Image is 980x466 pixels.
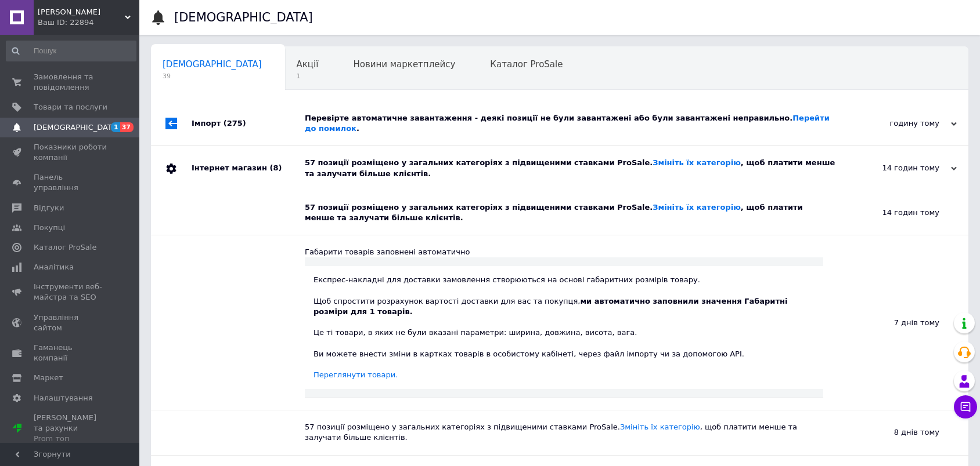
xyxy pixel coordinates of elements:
span: Аналітика [34,262,74,272]
span: Панель управління [34,172,107,193]
div: Габарити товарів заповнені автоматично [305,247,823,257]
span: [DEMOGRAPHIC_DATA] [163,59,262,70]
span: 37 [120,122,134,132]
div: 14 годин тому [823,191,968,235]
span: Акції [297,59,319,70]
span: Відгуки [34,203,64,213]
span: Каталог ProSale [490,59,563,70]
a: Змініть їх категорію [653,158,740,167]
span: 39 [163,72,262,81]
span: Маркет [34,373,63,383]
div: 57 позиції розміщено у загальних категоріях з підвищеними ставками ProSale. , щоб платити менше т... [305,158,841,179]
div: Перевірте автоматичне завантаження - деякі позиції не були завантажені або були завантажені непра... [305,113,841,134]
div: Імпорт [192,101,305,145]
input: Пошук [6,41,136,61]
span: (275) [224,119,246,128]
div: 7 днів тому [823,235,968,410]
span: 1 [111,122,120,132]
div: Prom топ [34,434,107,444]
span: [DEMOGRAPHIC_DATA] [34,122,120,133]
div: Ваш ID: 22894 [38,17,139,28]
span: Гаманець компанії [34,343,107,363]
span: Покупці [34,223,65,233]
span: (8) [269,163,282,172]
div: 14 годин тому [841,163,957,173]
div: 8 днів тому [823,410,968,454]
span: [PERSON_NAME] та рахунки [34,413,107,445]
span: Світ Насіння [38,7,125,17]
b: ми автоматично заповнили значення Габаритні розміри для 1 товарів. [314,297,787,316]
h1: [DEMOGRAPHIC_DATA] [174,10,313,24]
span: Замовлення та повідомлення [34,72,107,93]
button: Чат з покупцем [954,395,977,418]
div: Інтернет магазин [192,146,305,190]
div: Експрес-накладні для доставки замовлення створюються на основі габаритних розмірів товару. Щоб сп... [314,275,815,380]
div: 57 позиції розміщено у загальних категоріях з підвищеними ставками ProSale. , щоб платити менше т... [305,202,823,223]
span: Новини маркетплейсу [353,59,455,70]
div: годину тому [841,118,957,129]
span: Показники роботи компанії [34,142,107,163]
span: 1 [297,72,319,81]
span: Управління сайтом [34,312,107,333]
span: Інструменти веб-майстра та SEO [34,282,107,303]
span: Товари та послуги [34,102,107,112]
span: Налаштування [34,393,93,403]
a: Змініть їх категорію [653,203,740,212]
span: Каталог ProSale [34,242,96,253]
a: Переглянути товари. [314,370,398,379]
div: 57 позиції розміщено у загальних категоріях з підвищеними ставками ProSale. , щоб платити менше т... [305,422,823,443]
a: Змініть їх категорію [620,423,700,431]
